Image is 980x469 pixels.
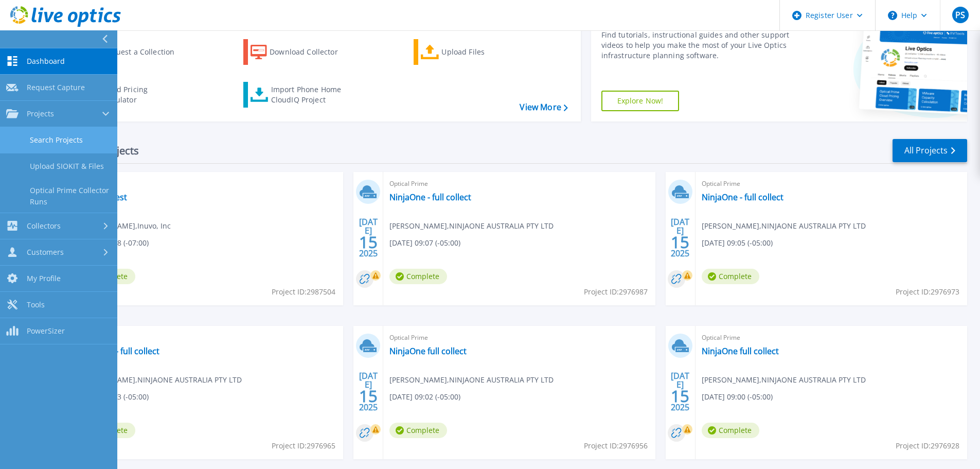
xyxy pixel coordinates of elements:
[389,269,447,284] span: Complete
[414,39,528,65] a: Upload Files
[702,192,783,202] a: NinjaOne - full collect
[272,440,335,451] span: Project ID: 2976965
[584,440,648,451] span: Project ID: 2976956
[702,374,866,386] span: [PERSON_NAME] , NINJAONE AUSTRALIA PTY LTD
[272,286,335,298] span: Project ID: 2987504
[101,84,183,105] div: Cloud Pricing Calculator
[27,109,54,118] span: Projects
[441,42,524,62] div: Upload Files
[702,332,961,343] span: Optical Prime
[896,286,959,298] span: Project ID: 2976973
[955,11,965,19] span: PS
[702,346,779,356] a: NinjaOne full collect
[359,373,378,410] div: [DATE] 2025
[359,219,378,256] div: [DATE] 2025
[671,392,689,401] span: 15
[270,42,352,62] div: Download Collector
[27,300,45,309] span: Tools
[601,91,680,111] a: Explore Now!
[670,373,690,410] div: [DATE] 2025
[389,332,649,343] span: Optical Prime
[27,248,64,257] span: Customers
[702,269,759,284] span: Complete
[27,221,61,231] span: Collectors
[702,178,961,189] span: Optical Prime
[389,237,460,249] span: [DATE] 09:07 (-05:00)
[893,139,967,162] a: All Projects
[702,391,773,403] span: [DATE] 09:00 (-05:00)
[389,220,554,232] span: [PERSON_NAME] , NINJAONE AUSTRALIA PTY LTD
[896,440,959,451] span: Project ID: 2976928
[389,346,467,356] a: NinjaOne full collect
[389,192,471,202] a: NinjaOne - full collect
[27,326,65,336] span: PowerSizer
[601,30,793,61] div: Find tutorials, instructional guides and other support videos to help you make the most of your L...
[78,374,242,386] span: [PERSON_NAME] , NINJAONE AUSTRALIA PTY LTD
[389,423,447,438] span: Complete
[520,102,567,112] a: View More
[27,57,65,66] span: Dashboard
[670,219,690,256] div: [DATE] 2025
[243,39,358,65] a: Download Collector
[389,391,460,403] span: [DATE] 09:02 (-05:00)
[102,42,185,62] div: Request a Collection
[78,332,337,343] span: Optical Prime
[27,83,85,92] span: Request Capture
[27,274,61,283] span: My Profile
[73,82,188,108] a: Cloud Pricing Calculator
[78,178,337,189] span: Optical Prime
[78,220,171,232] span: [PERSON_NAME] , Inuvo, Inc
[389,374,554,386] span: [PERSON_NAME] , NINJAONE AUSTRALIA PTY LTD
[359,238,378,247] span: 15
[271,84,351,105] div: Import Phone Home CloudIQ Project
[702,423,759,438] span: Complete
[73,39,188,65] a: Request a Collection
[359,392,378,401] span: 15
[584,286,648,298] span: Project ID: 2976987
[389,178,649,189] span: Optical Prime
[702,220,866,232] span: [PERSON_NAME] , NINJAONE AUSTRALIA PTY LTD
[702,237,773,249] span: [DATE] 09:05 (-05:00)
[671,238,689,247] span: 15
[78,346,159,356] a: NinjaOne - full collect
